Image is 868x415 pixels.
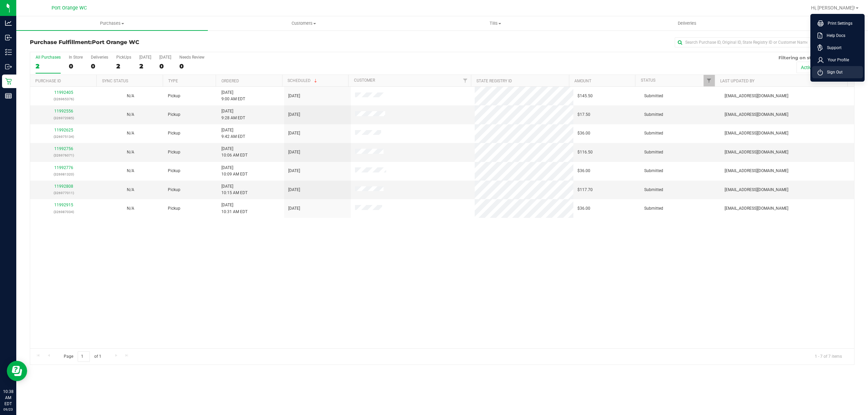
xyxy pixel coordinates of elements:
[577,111,590,118] span: $17.50
[54,165,73,170] a: 11992776
[34,190,93,196] p: (326977011)
[644,205,663,212] span: Submitted
[139,62,151,70] div: 2
[16,16,208,30] a: Purchases
[69,62,83,70] div: 0
[127,130,134,137] button: N/A
[36,55,61,60] div: All Purchases
[577,168,590,174] span: $36.00
[725,168,788,174] span: [EMAIL_ADDRESS][DOMAIN_NAME]
[91,55,108,60] div: Deliveries
[817,44,860,51] a: Support
[78,351,90,362] input: 1
[36,62,61,70] div: 2
[644,130,663,137] span: Submitted
[811,5,855,11] span: Hi, [PERSON_NAME]!
[725,111,788,118] span: [EMAIL_ADDRESS][DOMAIN_NAME]
[159,55,171,60] div: [DATE]
[54,90,73,95] a: 11992405
[221,108,245,121] span: [DATE] 9:28 AM EDT
[34,115,93,121] p: (326972085)
[34,152,93,159] p: (326976071)
[725,93,788,99] span: [EMAIL_ADDRESS][DOMAIN_NAME]
[221,202,248,215] span: [DATE] 10:31 AM EDT
[127,94,134,98] span: Not Applicable
[5,20,12,26] inline-svg: Analytics
[127,168,134,173] span: Not Applicable
[168,149,180,155] span: Pickup
[208,20,399,26] span: Customers
[127,93,134,99] button: N/A
[354,78,375,83] a: Customer
[52,5,87,11] span: Port Orange WC
[221,165,248,178] span: [DATE] 10:09 AM EDT
[824,57,849,63] span: Your Profile
[5,34,12,41] inline-svg: Inbound
[221,183,248,196] span: [DATE] 10:15 AM EDT
[221,146,248,159] span: [DATE] 10:06 AM EDT
[288,149,300,155] span: [DATE]
[288,78,318,83] a: Scheduled
[720,79,754,83] a: Last Updated By
[127,131,134,136] span: Not Applicable
[5,49,12,56] inline-svg: Inventory
[168,93,180,99] span: Pickup
[116,55,131,60] div: PickUps
[168,111,180,118] span: Pickup
[288,111,300,118] span: [DATE]
[54,203,73,207] a: 11992915
[288,130,300,137] span: [DATE]
[127,206,134,211] span: Not Applicable
[288,187,300,193] span: [DATE]
[5,63,12,70] inline-svg: Outbound
[221,89,245,102] span: [DATE] 9:00 AM EDT
[34,133,93,140] p: (326975134)
[796,62,828,73] button: Active only
[823,32,845,39] span: Help Docs
[399,16,591,30] a: Tills
[69,55,83,60] div: In Store
[476,79,512,83] a: State Registry ID
[5,78,12,85] inline-svg: Retail
[30,39,305,45] h3: Purchase Fulfillment:
[704,75,715,86] a: Filter
[58,351,107,362] span: Page of 1
[91,62,108,70] div: 0
[817,32,860,39] a: Help Docs
[809,351,847,361] span: 1 - 7 of 7 items
[127,168,134,174] button: N/A
[34,171,93,178] p: (326981320)
[127,187,134,193] button: N/A
[208,16,399,30] a: Customers
[823,69,843,76] span: Sign Out
[5,92,12,99] inline-svg: Reports
[460,75,471,86] a: Filter
[16,20,208,26] span: Purchases
[644,93,663,99] span: Submitted
[577,93,593,99] span: $145.50
[168,79,178,83] a: Type
[54,109,73,113] a: 11992556
[92,39,139,45] span: Port Orange WC
[577,187,593,193] span: $117.70
[35,79,61,83] a: Purchase ID
[3,389,13,407] p: 10:38 AM EDT
[577,130,590,137] span: $36.00
[644,168,663,174] span: Submitted
[127,112,134,117] span: Not Applicable
[159,62,171,70] div: 0
[102,79,128,83] a: Sync Status
[669,20,706,26] span: Deliveries
[221,127,245,140] span: [DATE] 9:42 AM EDT
[778,55,823,60] span: Filtering on status:
[823,44,842,51] span: Support
[54,146,73,151] a: 11992756
[179,62,204,70] div: 0
[127,205,134,212] button: N/A
[725,205,788,212] span: [EMAIL_ADDRESS][DOMAIN_NAME]
[168,205,180,212] span: Pickup
[812,66,863,78] li: Sign Out
[127,187,134,192] span: Not Applicable
[139,55,151,60] div: [DATE]
[288,168,300,174] span: [DATE]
